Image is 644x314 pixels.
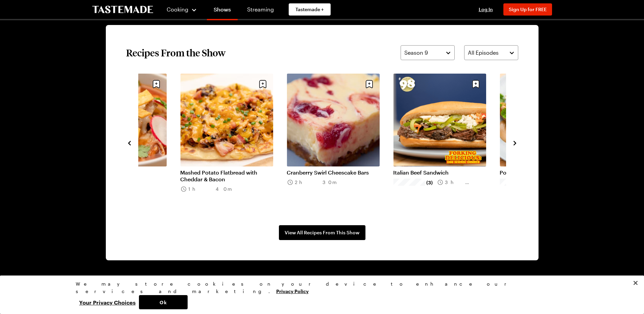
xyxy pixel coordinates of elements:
div: We may store cookies on your device to enhance our services and marketing. [76,280,563,295]
a: Poutine [500,169,593,176]
div: 6 / 8 [180,74,287,212]
span: Season 9 [404,49,428,57]
button: Close [628,276,643,290]
button: Save recipe [256,78,269,90]
a: Italian Beef Sandwich [393,169,486,176]
span: All Episodes [468,49,499,57]
span: Log In [479,6,493,12]
button: Ok [139,295,188,309]
button: Save recipe [469,78,482,90]
div: 7 / 8 [287,74,393,212]
span: View All Recipes From This Show [285,229,359,236]
button: Log In [472,6,499,13]
div: 8 / 8 [393,74,500,212]
div: Privacy [76,280,563,309]
span: Tastemade + [295,6,324,13]
a: Turkey Tortilla Soup [74,169,167,176]
button: Save recipe [150,78,163,90]
a: Shows [207,1,238,20]
button: navigate to previous item [126,138,133,147]
button: Save recipe [363,78,376,90]
span: Sign Up for FREE [509,6,547,12]
a: To Tastemade Home Page [92,6,153,14]
button: navigate to next item [511,138,518,147]
a: View All Recipes From This Show [279,225,365,240]
span: Cooking [167,6,188,12]
button: Sign Up for FREE [503,3,552,16]
a: Tastemade + [289,3,331,16]
button: All Episodes [464,45,518,60]
button: Your Privacy Choices [76,295,139,309]
a: More information about your privacy, opens in a new tab [276,288,309,294]
a: Mashed Potato Flatbread with Cheddar & Bacon [180,169,273,183]
button: Cooking [167,1,197,18]
h2: Recipes From the Show [126,47,225,59]
a: Cranberry Swirl Cheescake Bars [287,169,380,176]
button: Season 9 [401,45,455,60]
